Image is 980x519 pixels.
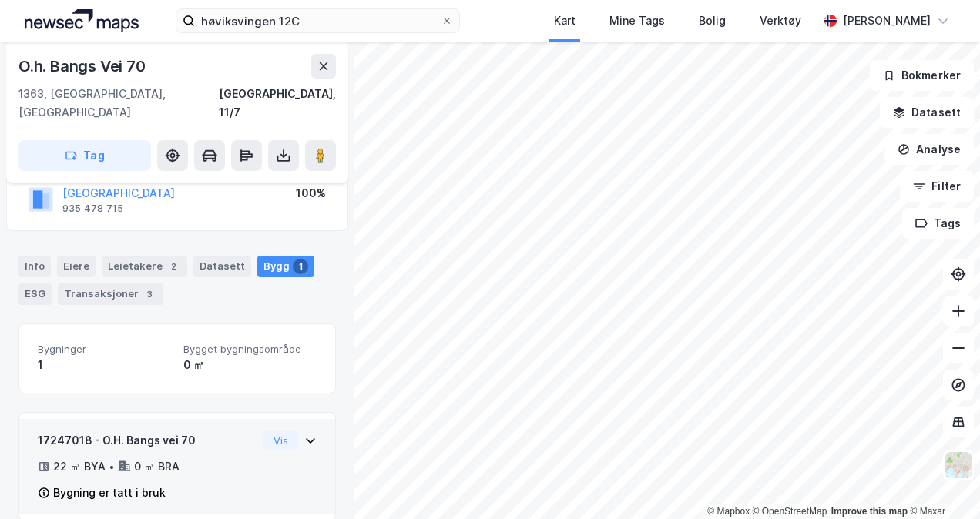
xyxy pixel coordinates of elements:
div: • [109,460,115,473]
div: [PERSON_NAME] [843,12,931,30]
iframe: Chat Widget [903,445,980,519]
div: Datasett [193,256,251,277]
a: Improve this map [831,506,908,517]
div: 1363, [GEOGRAPHIC_DATA], [GEOGRAPHIC_DATA] [18,85,219,122]
div: 0 ㎡ [183,356,317,374]
button: Bokmerker [870,60,974,91]
a: Mapbox [707,506,750,517]
div: Mine Tags [609,12,665,30]
img: logo.a4113a55bc3d86da70a041830d287a7e.svg [25,9,139,32]
div: Kart [554,12,576,30]
button: Vis [263,431,298,450]
span: Bygget bygningsområde [183,343,317,356]
div: 0 ㎡ BRA [134,457,180,476]
div: Verktøy [760,12,801,30]
div: Bygg [257,256,314,277]
a: OpenStreetMap [753,506,827,517]
div: Bolig [699,12,726,30]
div: Leietakere [102,256,187,277]
div: 22 ㎡ BYA [53,457,106,476]
button: Filter [900,171,974,202]
div: 935 478 715 [62,203,123,215]
button: Tags [902,208,974,239]
span: Bygninger [38,343,171,356]
div: [GEOGRAPHIC_DATA], 11/7 [219,85,336,122]
div: O.h. Bangs Vei 70 [18,54,149,79]
div: 1 [293,259,308,274]
div: Transaksjoner [58,283,163,305]
div: Kontrollprogram for chat [903,445,980,519]
button: Analyse [884,134,974,165]
button: Tag [18,140,151,171]
div: 1 [38,356,171,374]
div: 100% [296,184,326,203]
div: Info [18,256,51,277]
div: 2 [166,259,181,274]
button: Datasett [880,97,974,128]
input: Søk på adresse, matrikkel, gårdeiere, leietakere eller personer [195,9,440,32]
div: ESG [18,283,52,305]
div: 3 [142,286,157,302]
div: 17247018 - O.H. Bangs vei 70 [38,431,257,450]
div: Eiere [57,256,96,277]
div: Bygning er tatt i bruk [53,484,166,502]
